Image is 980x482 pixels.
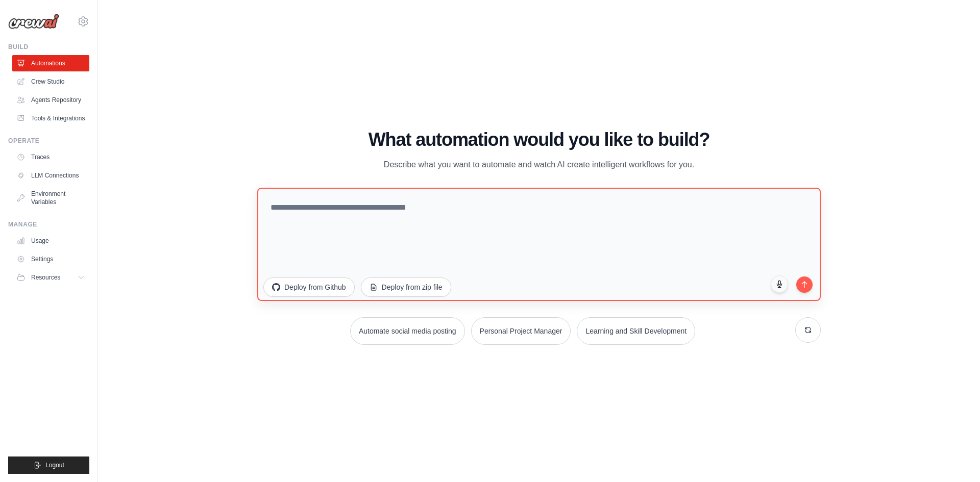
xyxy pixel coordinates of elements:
a: Settings [12,251,89,267]
span: Logout [45,461,64,469]
button: Deploy from Github [263,277,355,297]
div: Build [8,43,89,51]
a: Crew Studio [12,73,89,90]
a: Traces [12,149,89,165]
img: Logo [8,14,59,29]
a: Usage [12,233,89,249]
a: Agents Repository [12,92,89,108]
iframe: Chat Widget [929,433,980,482]
a: Environment Variables [12,186,89,210]
button: Logout [8,456,89,474]
p: Describe what you want to automate and watch AI create intelligent workflows for you. [367,158,710,171]
a: LLM Connections [12,167,89,184]
span: Resources [31,273,60,282]
button: Automate social media posting [350,317,465,345]
button: Deploy from zip file [361,277,451,297]
a: Tools & Integrations [12,110,89,126]
div: Manage [8,220,89,229]
button: Resources [12,269,89,286]
div: Operate [8,137,89,145]
button: Learning and Skill Development [577,317,695,345]
h1: What automation would you like to build? [257,130,821,150]
a: Automations [12,55,89,71]
button: Personal Project Manager [471,317,571,345]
